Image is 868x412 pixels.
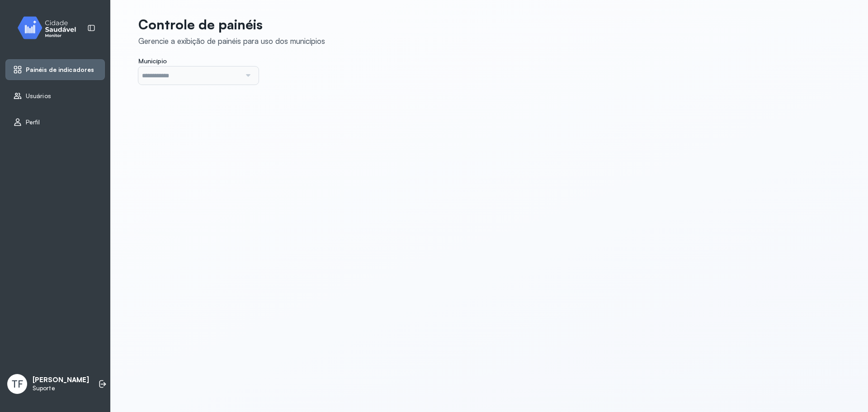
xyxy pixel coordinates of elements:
[13,65,97,74] a: Painéis de indicadores
[13,91,97,100] a: Usuários
[9,14,91,41] img: monitor.svg
[138,57,167,65] span: Município
[33,384,89,392] p: Suporte
[26,92,51,100] span: Usuários
[13,118,97,127] a: Perfil
[26,66,94,74] span: Painéis de indicadores
[138,36,325,46] div: Gerencie a exibição de painéis para uso dos municípios
[12,378,23,390] span: TF
[26,118,40,126] span: Perfil
[138,16,325,33] p: Controle de painéis
[33,376,89,384] p: [PERSON_NAME]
